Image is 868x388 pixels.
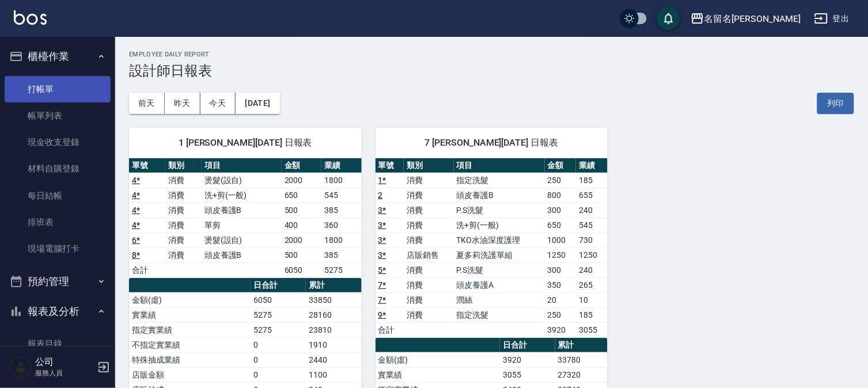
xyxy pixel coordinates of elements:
div: 名留名[PERSON_NAME] [704,12,801,26]
td: 730 [576,233,608,248]
td: 300 [545,263,577,277]
td: 23810 [306,322,361,337]
button: 櫃檯作業 [5,41,111,71]
td: 1800 [321,173,361,188]
td: 金額(虛) [376,352,501,367]
td: 店販銷售 [404,248,453,263]
th: 金額 [282,158,321,173]
td: 洗+剪(一般) [202,188,282,203]
td: 2000 [282,233,321,248]
th: 累計 [306,278,361,293]
a: 現金收支登錄 [5,129,111,155]
td: 385 [321,203,361,218]
td: 夏多莉洗護單組 [454,248,545,263]
td: 燙髮(設自) [202,173,282,188]
td: 單剪 [202,218,282,233]
td: 消費 [404,188,453,203]
td: 消費 [404,277,453,292]
td: 消費 [165,233,202,248]
td: 3920 [500,352,555,367]
td: 消費 [165,248,202,263]
td: 33780 [555,352,608,367]
td: 0 [251,337,306,352]
td: 燙髮(設自) [202,233,282,248]
td: 3920 [545,322,577,337]
td: 消費 [165,218,202,233]
th: 日合計 [251,278,306,293]
td: 27320 [555,367,608,382]
td: 頭皮養護B [202,203,282,218]
td: 不指定實業績 [129,337,251,352]
td: 650 [282,188,321,203]
th: 類別 [404,158,453,173]
td: 0 [251,352,306,367]
td: 185 [576,173,608,188]
td: 250 [545,173,577,188]
td: 500 [282,248,321,263]
th: 金額 [545,158,577,173]
a: 每日結帳 [5,182,111,209]
button: 前天 [129,93,165,114]
button: 今天 [200,93,236,114]
td: 300 [545,203,577,218]
td: 1910 [306,337,361,352]
td: 800 [545,188,577,203]
a: 排班表 [5,209,111,235]
td: 2000 [282,173,321,188]
td: 特殊抽成業績 [129,352,251,367]
td: 1000 [545,233,577,248]
td: 實業績 [129,307,251,322]
td: 頭皮養護B [454,188,545,203]
th: 累計 [555,338,608,353]
a: 材料自購登錄 [5,155,111,182]
button: 昨天 [165,93,200,114]
a: 2 [378,191,383,200]
td: 1800 [321,233,361,248]
img: Logo [14,10,47,25]
td: 指定洗髮 [454,307,545,322]
td: 6050 [251,292,306,307]
th: 類別 [165,158,202,173]
td: 指定實業績 [129,322,251,337]
td: 20 [545,292,577,307]
td: 頭皮養護A [454,277,545,292]
td: 店販金額 [129,367,251,382]
td: 240 [576,203,608,218]
button: 預約管理 [5,267,111,296]
td: 消費 [404,307,453,322]
th: 業績 [321,158,361,173]
td: 33850 [306,292,361,307]
table: a dense table [376,158,608,338]
td: 545 [576,218,608,233]
td: 545 [321,188,361,203]
td: 400 [282,218,321,233]
img: Person [9,356,32,379]
th: 業績 [576,158,608,173]
td: 金額(虛) [129,292,251,307]
td: 頭皮養護B [202,248,282,263]
th: 單號 [376,158,404,173]
td: 265 [576,277,608,292]
td: 合計 [376,322,404,337]
button: save [657,7,680,30]
td: 合計 [129,263,165,277]
td: 3055 [576,322,608,337]
span: 1 [PERSON_NAME][DATE] 日報表 [143,137,348,149]
td: P.S洗髮 [454,263,545,277]
td: 消費 [404,233,453,248]
td: 240 [576,263,608,277]
td: 28160 [306,307,361,322]
td: 3055 [500,367,555,382]
button: [DATE] [236,93,279,114]
a: 打帳單 [5,76,111,102]
td: TKO水油深度護理 [454,233,545,248]
td: 1250 [545,248,577,263]
th: 項目 [202,158,282,173]
td: 洗+剪(一般) [454,218,545,233]
h5: 公司 [35,356,94,368]
td: 5275 [321,263,361,277]
td: P.S洗髮 [454,203,545,218]
td: 5275 [251,307,306,322]
h2: Employee Daily Report [129,51,854,58]
td: 385 [321,248,361,263]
